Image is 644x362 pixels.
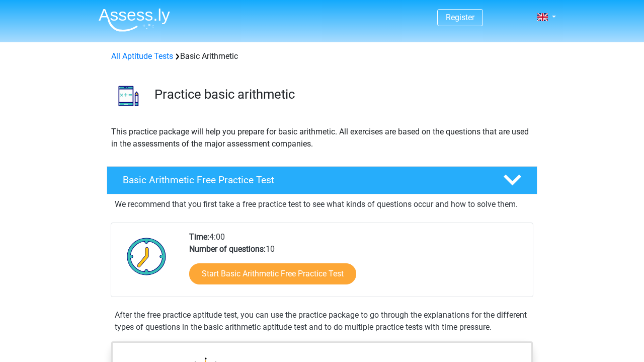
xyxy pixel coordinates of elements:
[115,198,529,210] p: We recommend that you first take a free practice test to see what kinds of questions occur and ho...
[154,87,529,102] h3: Practice basic arithmetic
[111,51,173,61] a: All Aptitude Tests
[121,231,172,281] img: Clock
[107,50,537,62] div: Basic Arithmetic
[99,8,170,32] img: Assessly
[111,126,533,150] p: This practice package will help you prepare for basic arithmetic. All exercises are based on the ...
[189,244,266,254] b: Number of questions:
[182,231,532,297] div: 4:00 10
[111,309,533,333] div: After the free practice aptitude test, you can use the practice package to go through the explana...
[107,75,150,117] img: basic arithmetic
[103,166,541,194] a: Basic Arithmetic Free Practice Test
[189,232,209,242] b: Time:
[123,174,487,186] h4: Basic Arithmetic Free Practice Test
[189,263,356,284] a: Start Basic Arithmetic Free Practice Test
[446,13,474,22] a: Register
